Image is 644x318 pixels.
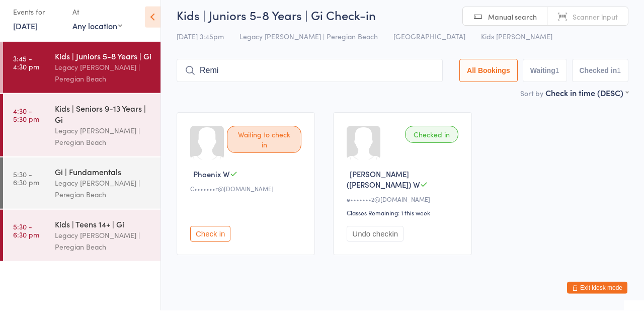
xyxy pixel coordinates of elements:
a: 3:45 -4:30 pmKids | Juniors 5-8 Years | GiLegacy [PERSON_NAME] | Peregian Beach [3,49,160,101]
time: 3:45 - 4:30 pm [13,62,39,78]
a: [DATE] [13,28,38,39]
h2: Kids | Juniors 5-8 Years | Gi Check-in [177,14,628,31]
div: Classes Remaining: 1 this week [347,216,461,224]
div: Legacy [PERSON_NAME] | Peregian Beach [55,132,152,155]
time: 4:30 - 5:30 pm [13,114,39,130]
div: Kids | Seniors 9-13 Years | Gi [55,110,152,132]
button: Check in [190,233,230,249]
div: Events for [13,11,62,28]
div: Legacy [PERSON_NAME] | Peregian Beach [55,69,152,92]
label: Sort by [520,96,543,106]
input: Search [177,66,443,90]
span: Phoenix W [193,176,230,187]
a: 4:30 -5:30 pmKids | Seniors 9-13 Years | GiLegacy [PERSON_NAME] | Peregian Beach [3,102,160,164]
div: At [72,11,122,28]
div: Legacy [PERSON_NAME] | Peregian Beach [55,237,152,260]
span: Scanner input [573,19,618,29]
button: Checked in1 [572,66,629,90]
span: [PERSON_NAME] ([PERSON_NAME]) W [347,176,420,197]
div: Kids | Juniors 5-8 Years | Gi [55,58,152,69]
span: Manual search [488,19,537,29]
a: 5:30 -6:30 pmGi | FundamentalsLegacy [PERSON_NAME] | Peregian Beach [3,165,160,216]
div: Checked in [405,133,458,150]
div: e•••••••2@[DOMAIN_NAME] [347,202,461,211]
span: Kids [PERSON_NAME] [481,39,552,49]
button: Waiting1 [523,66,567,90]
div: Check in time (DESC) [545,95,628,106]
button: Undo checkin [347,233,404,249]
span: [GEOGRAPHIC_DATA] [393,39,465,49]
div: 1 [555,74,559,82]
button: Exit kiosk mode [567,289,627,301]
time: 5:30 - 6:30 pm [13,178,39,194]
div: C•••••••r@[DOMAIN_NAME] [190,192,304,200]
div: Kids | Teens 14+ | Gi [55,226,152,237]
span: [DATE] 3:45pm [177,39,224,49]
time: 5:30 - 6:30 pm [13,230,39,246]
div: Any location [72,28,122,39]
a: 5:30 -6:30 pmKids | Teens 14+ | GiLegacy [PERSON_NAME] | Peregian Beach [3,217,160,269]
div: Gi | Fundamentals [55,174,152,185]
div: 1 [617,74,621,82]
span: Legacy [PERSON_NAME] | Peregian Beach [239,39,378,49]
button: All Bookings [459,66,518,90]
div: Waiting to check in [227,133,301,161]
div: Legacy [PERSON_NAME] | Peregian Beach [55,185,152,208]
